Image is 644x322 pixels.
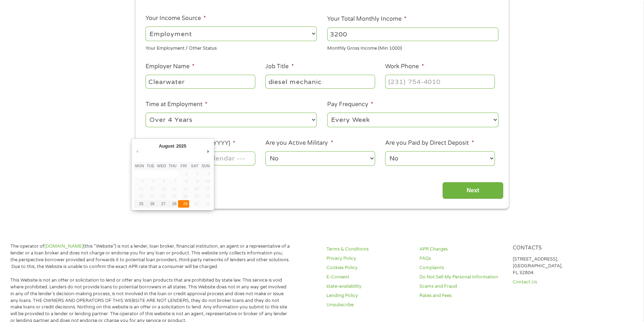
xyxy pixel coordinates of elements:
[191,164,198,168] abbr: Saturday
[419,274,504,281] a: Do Not Sell My Personal Information
[326,283,411,290] a: state-availability
[134,147,141,156] button: Previous Month
[169,164,177,168] abbr: Thursday
[146,101,207,108] label: Time at Employment
[326,255,411,262] a: Privacy Policy
[265,75,375,88] input: Cashier
[146,63,195,70] label: Employer Name
[181,164,187,168] abbr: Friday
[10,243,290,270] p: The operator of (this “Website”) is not a lender, loan broker, financial institution, an agent or...
[265,63,294,70] label: Job Title
[135,164,144,168] abbr: Monday
[385,75,495,88] input: (231) 754-4010
[146,43,317,52] div: Your Employment / Other Status
[326,302,411,308] a: Unsubscribe
[205,147,211,156] button: Next Month
[326,274,411,281] a: E-Consent
[147,164,154,168] abbr: Tuesday
[156,200,167,208] button: 27
[385,63,424,70] label: Work Phone
[175,141,187,151] div: 2025
[419,255,504,262] a: FAQs
[385,139,474,147] label: Are you Paid by Direct Deposit
[327,101,373,108] label: Pay Frequency
[513,245,597,252] h4: Contacts
[419,264,504,271] a: Complaints
[419,292,504,299] a: Rates and Fees
[513,256,597,276] p: [STREET_ADDRESS], [GEOGRAPHIC_DATA], FL 32804.
[202,164,210,168] abbr: Sunday
[419,246,504,253] a: APR Charges
[419,283,504,290] a: Scams and Fraud
[265,139,333,147] label: Are you Active Military
[157,164,166,168] abbr: Wednesday
[326,292,411,299] a: Lending Policy
[167,200,178,208] button: 28
[327,15,407,23] label: Your Total Monthly Income
[327,28,498,41] input: 1800
[146,75,255,88] input: Walmart
[442,182,503,199] input: Next
[178,200,189,208] button: 29
[44,243,83,249] a: [DOMAIN_NAME]
[326,246,411,253] a: Terms & Conditions
[134,200,145,208] button: 25
[327,43,498,52] div: Monthly Gross Income (Min 1000)
[513,279,597,286] a: Contact Us
[326,264,411,271] a: Cookies Policy
[145,200,156,208] button: 26
[158,141,176,151] div: August
[146,15,206,22] label: Your Income Source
